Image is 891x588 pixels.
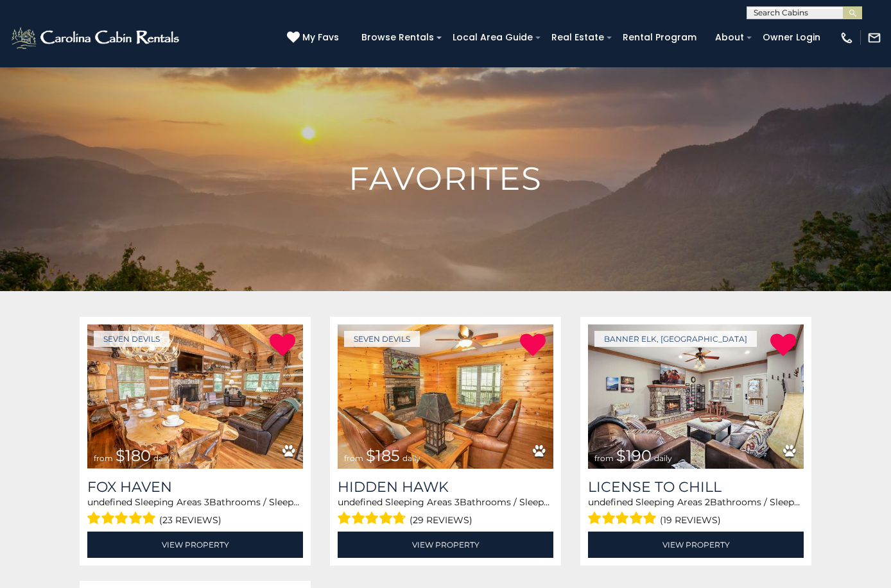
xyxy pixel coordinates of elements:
span: from [344,453,363,463]
span: daily [654,453,672,463]
span: 3 [454,496,460,508]
span: from [94,453,113,463]
span: 6 [550,496,556,508]
a: Remove from favorites [770,332,796,359]
img: Hidden Hawk [338,324,553,469]
span: 6 [300,496,306,508]
span: undefined Sleeping Areas [588,496,702,508]
span: (29 reviews) [410,512,472,528]
span: (23 reviews) [159,512,221,528]
a: Browse Rentals [355,28,440,47]
img: mail-regular-white.png [867,31,881,45]
span: 3 [204,496,209,508]
a: Seven Devils [344,331,420,347]
span: undefined Sleeping Areas [338,496,452,508]
a: Rental Program [616,28,703,47]
a: Hidden Hawk from $185 daily [338,324,553,469]
div: Bathrooms / Sleeps: [588,496,804,528]
a: View Property [338,532,553,558]
a: Local Area Guide [446,28,539,47]
a: Fox Haven from $180 daily [87,324,303,469]
div: Bathrooms / Sleeps: [87,496,303,528]
img: White-1-2.png [10,25,183,51]
img: phone-regular-white.png [840,31,854,45]
span: $185 [366,446,400,465]
span: $190 [616,446,652,465]
span: 2 [705,496,710,508]
a: License to Chill from $190 daily [588,324,804,469]
a: View Property [87,532,303,558]
span: daily [153,453,171,463]
a: Banner Elk, [GEOGRAPHIC_DATA] [594,331,757,347]
a: My Favs [287,31,342,45]
span: (19 reviews) [660,512,721,528]
span: 6 [800,496,806,508]
span: My Favs [302,31,339,44]
a: Remove from favorites [520,332,546,359]
a: About [709,28,750,47]
a: License to Chill [588,478,804,496]
a: Seven Devils [94,331,169,347]
span: undefined Sleeping Areas [87,496,202,508]
a: Fox Haven [87,478,303,496]
a: Remove from favorites [270,332,295,359]
a: View Property [588,532,804,558]
span: from [594,453,614,463]
div: Bathrooms / Sleeps: [338,496,553,528]
a: Real Estate [545,28,610,47]
img: License to Chill [588,324,804,469]
span: $180 [116,446,151,465]
img: Fox Haven [87,324,303,469]
a: Owner Login [756,28,827,47]
span: daily [402,453,420,463]
a: Hidden Hawk [338,478,553,496]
